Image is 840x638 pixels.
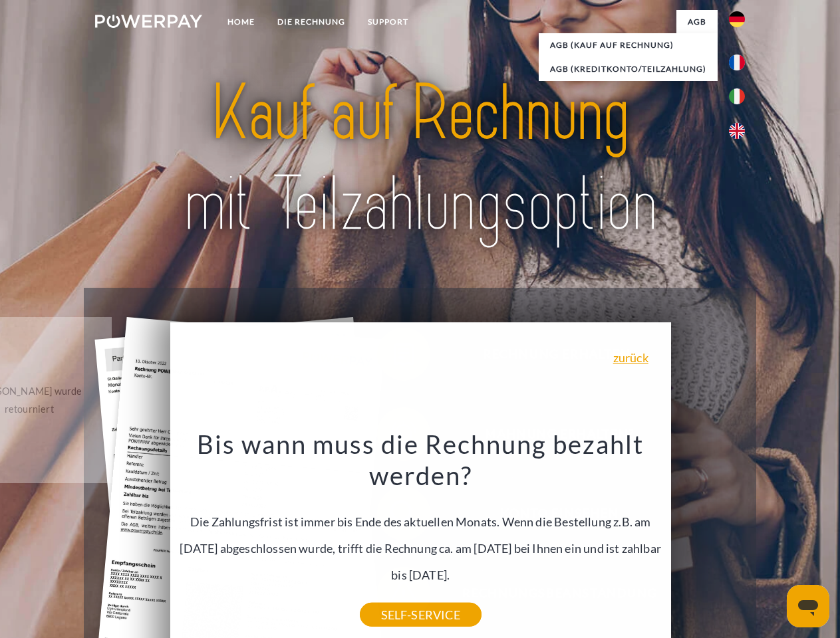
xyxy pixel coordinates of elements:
[356,10,420,34] a: SUPPORT
[729,54,745,70] img: fr
[266,10,356,34] a: DIE RECHNUNG
[539,33,718,57] a: AGB (Kauf auf Rechnung)
[178,428,663,492] h3: Bis wann muss die Rechnung bezahlt werden?
[787,585,829,627] iframe: Schaltfläche zum Öffnen des Messaging-Fensters
[676,10,718,34] a: agb
[539,57,718,81] a: AGB (Kreditkonto/Teilzahlung)
[95,15,202,28] img: logo-powerpay-white.svg
[729,123,745,139] img: en
[729,11,745,27] img: de
[127,64,713,255] img: title-powerpay_de.svg
[360,603,482,627] a: SELF-SERVICE
[613,352,648,364] a: zurück
[729,88,745,104] img: it
[216,10,266,34] a: Home
[178,428,663,615] div: Die Zahlungsfrist ist immer bis Ende des aktuellen Monats. Wenn die Bestellung z.B. am [DATE] abg...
